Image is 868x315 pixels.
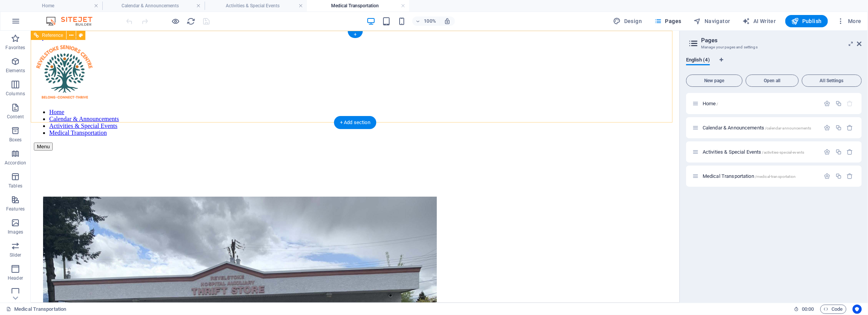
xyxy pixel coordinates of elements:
[703,173,796,179] span: Medical Transportation
[807,306,808,312] span: :
[690,78,739,83] span: New page
[749,78,795,83] span: Open all
[746,75,799,87] button: Open all
[835,149,842,155] div: Duplicate
[610,15,645,27] button: Design
[700,174,820,179] div: Medical Transportation/medical-transportation
[5,160,26,166] p: Accordion
[6,305,66,314] a: Click to cancel selection. Double-click to open Pages
[791,17,822,25] span: Publish
[837,17,861,25] span: More
[847,173,853,179] div: Remove
[334,116,377,129] div: + Add section
[424,17,436,26] h6: 100%
[700,125,820,130] div: Calendar & Announcements/calendar-announcements
[785,15,828,27] button: Publish
[5,45,25,51] p: Favorites
[187,17,196,26] i: Reload page
[835,173,842,179] div: Duplicate
[701,44,846,51] h3: Manage your pages and settings
[187,17,196,26] button: reload
[700,101,820,106] div: Home/
[853,305,862,314] button: Usercentrics
[824,149,831,155] div: Settings
[802,305,814,314] span: 00 00
[717,102,718,106] span: /
[613,17,642,25] span: Design
[444,18,451,25] i: On resize automatically adjust zoom level to fit chosen device.
[44,17,102,26] img: Editor Logo
[42,33,63,38] span: Reference
[348,31,363,38] div: +
[743,17,776,25] span: AI Writer
[8,183,22,189] p: Tables
[703,101,718,106] span: Home
[694,17,730,25] span: Navigator
[7,114,24,120] p: Content
[824,124,831,131] div: Settings
[6,91,25,97] p: Columns
[9,137,22,143] p: Boxes
[700,149,820,154] div: Activities & Special Events/activities-special-events
[847,124,853,131] div: Remove
[3,3,54,10] a: Skip to main content
[10,252,22,258] p: Slider
[755,174,796,179] span: /medical-transportation
[102,2,205,10] h4: Calendar & Announcements
[820,305,846,314] button: Code
[171,17,180,26] button: Click here to leave preview mode and continue editing
[651,15,684,27] button: Pages
[701,37,862,44] h2: Pages
[794,305,814,314] h6: Session time
[835,100,842,107] div: Duplicate
[686,75,743,87] button: New page
[805,78,858,83] span: All Settings
[835,124,842,131] div: Duplicate
[847,149,853,155] div: Remove
[802,75,862,87] button: All Settings
[740,15,779,27] button: AI Writer
[8,275,23,281] p: Header
[703,149,804,155] span: Activities & Special Events
[654,17,681,25] span: Pages
[6,206,25,212] p: Features
[8,229,23,235] p: Images
[686,57,862,71] div: Language Tabs
[834,15,865,27] button: More
[307,2,409,10] h4: Medical Transportation
[762,150,805,154] span: /activities-special-events
[824,305,843,314] span: Code
[6,68,25,74] p: Elements
[703,125,811,131] span: Calendar & Announcements
[412,17,440,26] button: 100%
[205,2,307,10] h4: Activities & Special Events
[691,15,733,27] button: Navigator
[824,173,831,179] div: Settings
[686,55,710,66] span: English (4)
[765,126,811,130] span: /calendar-announcements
